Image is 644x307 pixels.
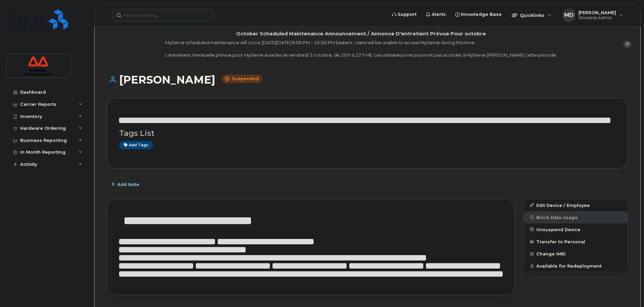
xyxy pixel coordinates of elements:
button: close notification [623,41,632,48]
div: MyServe scheduled maintenance will occur [DATE][DATE] 8:00 PM - 10:00 PM Eastern. Users will be u... [165,39,557,58]
span: Available for Redeployment [536,264,602,269]
span: Add Note [117,181,139,188]
h1: [PERSON_NAME] [107,74,628,86]
div: October Scheduled Maintenance Announcement / Annonce D'entretient Prévue Pour octobre [236,30,486,37]
h3: Tags List [119,129,616,137]
button: Unsuspend Device [524,223,628,236]
button: Transfer to Personal [524,236,628,248]
button: Available for Redeployment [524,260,628,272]
a: Edit Device / Employee [524,199,628,211]
button: Add Note [107,179,145,191]
button: Change IMEI [524,248,628,260]
small: Suspended [222,75,262,83]
a: Add tags [119,141,153,149]
button: Block Data Usage [524,211,628,223]
span: Unsuspend Device [536,227,580,232]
